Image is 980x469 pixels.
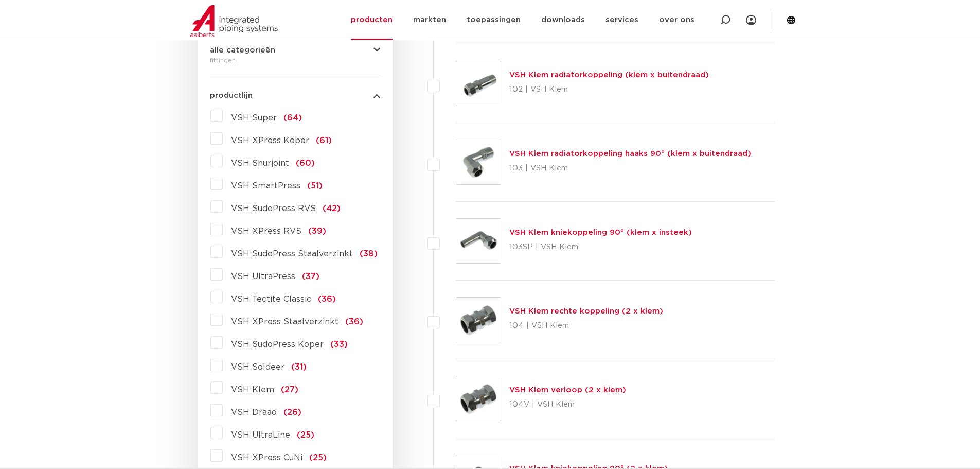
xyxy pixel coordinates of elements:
[509,150,751,158] a: VSH Klem radiatorkoppeling haaks 90° (klem x buitendraad)
[318,295,336,303] span: (36)
[509,318,663,334] p: 104 | VSH Klem
[231,159,289,167] span: VSH Shurjoint
[210,92,253,99] span: productlijn
[210,46,380,54] button: alle categorieën
[296,159,315,167] span: (60)
[307,182,323,190] span: (51)
[509,229,692,236] a: VSH Klem kniekoppeling 90° (klem x insteek)
[231,227,301,235] span: VSH XPress RVS
[509,81,709,98] p: 102 | VSH Klem
[509,239,692,255] p: 103SP | VSH Klem
[456,298,501,342] img: Thumbnail for VSH Klem rechte koppeling (2 x klem)
[231,386,274,394] span: VSH Klem
[281,386,298,394] span: (27)
[456,140,501,184] img: Thumbnail for VSH Klem radiatorkoppeling haaks 90° (klem x buitendraad)
[509,71,709,79] a: VSH Klem radiatorkoppeling (klem x buitendraad)
[456,219,501,263] img: Thumbnail for VSH Klem kniekoppeling 90° (klem x insteek)
[283,114,302,122] span: (64)
[231,340,324,349] span: VSH SudoPress Koper
[231,136,309,145] span: VSH XPress Koper
[231,272,295,281] span: VSH UltraPress
[231,318,338,326] span: VSH XPress Staalverzinkt
[231,204,316,213] span: VSH SudoPress RVS
[308,227,326,235] span: (39)
[509,396,626,413] p: 104V | VSH Klem
[509,307,663,315] a: VSH Klem rechte koppeling (2 x klem)
[360,250,378,258] span: (38)
[323,204,341,213] span: (42)
[297,431,314,439] span: (25)
[309,454,327,462] span: (25)
[509,386,626,394] a: VSH Klem verloop (2 x klem)
[345,318,363,326] span: (36)
[231,408,277,416] span: VSH Draad
[231,114,277,122] span: VSH Super
[456,61,501,106] img: Thumbnail for VSH Klem radiatorkoppeling (klem x buitendraad)
[231,250,353,258] span: VSH SudoPress Staalverzinkt
[316,136,332,145] span: (61)
[231,295,311,303] span: VSH Tectite Classic
[231,454,302,462] span: VSH XPress CuNi
[509,160,751,177] p: 103 | VSH Klem
[210,92,380,99] button: productlijn
[330,340,348,349] span: (33)
[291,363,307,371] span: (31)
[231,363,284,371] span: VSH Soldeer
[283,408,301,416] span: (26)
[231,431,290,439] span: VSH UltraLine
[456,376,501,421] img: Thumbnail for VSH Klem verloop (2 x klem)
[210,54,380,66] div: fittingen
[210,46,275,54] span: alle categorieën
[231,182,300,190] span: VSH SmartPress
[302,272,319,281] span: (37)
